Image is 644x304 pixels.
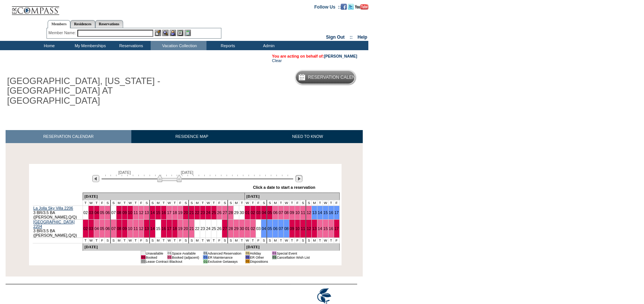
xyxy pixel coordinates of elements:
[170,30,176,36] img: Impersonate
[195,238,200,243] td: M
[203,259,208,263] td: 01
[245,259,250,263] td: 01
[206,226,211,231] a: 24
[329,210,333,215] a: 16
[334,226,339,231] a: 17
[156,238,161,243] td: M
[173,226,177,231] a: 18
[122,200,127,206] td: T
[295,238,300,243] td: F
[183,226,188,231] a: 20
[289,200,295,206] td: T
[122,238,127,243] td: T
[208,255,241,259] td: ER Maintenance
[318,226,322,231] a: 14
[208,259,241,263] td: Exclusive Getaways
[99,200,105,206] td: F
[295,175,302,182] img: Next
[272,251,276,255] td: 01
[284,210,289,215] a: 08
[256,200,261,206] td: F
[261,238,267,243] td: S
[48,30,77,36] div: Member Name:
[83,243,244,251] td: [DATE]
[156,210,160,215] a: 15
[105,238,110,243] td: S
[245,210,250,215] a: 01
[144,200,150,206] td: S
[189,226,194,231] a: 21
[150,238,155,243] td: S
[284,226,289,231] a: 08
[312,238,317,243] td: M
[312,210,317,215] a: 13
[111,210,116,215] a: 07
[317,200,323,206] td: T
[323,200,328,206] td: W
[134,226,138,231] a: 11
[83,238,88,243] td: T
[183,200,189,206] td: S
[279,210,283,215] a: 07
[151,41,206,50] td: Vacation Collection
[178,210,183,215] a: 19
[100,226,105,231] a: 05
[134,210,138,215] a: 11
[183,238,189,243] td: S
[127,238,133,243] td: W
[156,226,160,231] a: 15
[48,20,70,28] a: Members
[128,226,132,231] a: 10
[131,130,253,143] a: RESIDENCE MAP
[99,238,105,243] td: F
[261,200,267,206] td: S
[334,200,339,206] td: F
[328,200,334,206] td: T
[172,200,177,206] td: T
[6,130,131,143] a: RESERVATION CALENDAR
[239,238,245,243] td: T
[301,210,305,215] a: 11
[201,226,205,231] a: 23
[334,238,339,243] td: F
[122,226,127,231] a: 09
[205,238,211,243] td: W
[162,30,169,36] img: View
[295,200,300,206] td: F
[267,210,272,215] a: 05
[279,226,283,231] a: 07
[150,226,155,231] a: 14
[161,226,166,231] a: 16
[228,226,233,231] a: 28
[348,4,354,10] img: Follow us on Twitter
[273,200,278,206] td: M
[244,200,250,206] td: W
[222,210,227,215] a: 27
[128,210,132,215] a: 10
[341,4,347,10] img: Become our fan on Facebook
[205,200,211,206] td: W
[105,226,110,231] a: 06
[244,243,339,251] td: [DATE]
[348,4,354,9] a: Follow us on Twitter
[276,255,310,259] td: Cancellation Wish List
[217,238,222,243] td: F
[161,238,167,243] td: T
[117,226,121,231] a: 08
[116,200,122,206] td: M
[350,35,353,40] span: ::
[178,226,183,231] a: 19
[222,238,228,243] td: S
[314,4,341,10] td: Follow Us ::
[290,226,294,231] a: 09
[329,226,333,231] a: 16
[94,210,99,215] a: 04
[110,200,116,206] td: S
[141,259,145,263] td: 01
[167,226,172,231] a: 17
[301,226,305,231] a: 11
[33,206,73,210] a: La Jolla Sky Villa 2206
[94,200,99,206] td: T
[324,54,357,58] a: [PERSON_NAME]
[206,210,211,215] a: 24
